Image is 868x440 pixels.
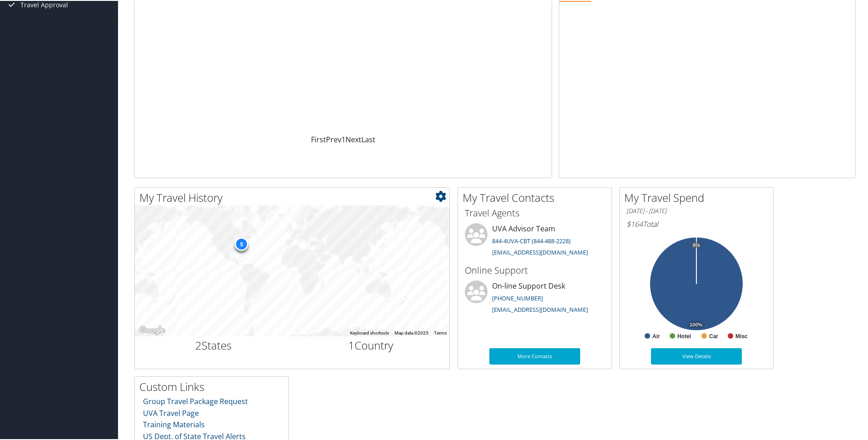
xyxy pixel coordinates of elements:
a: View Details [651,347,742,364]
h2: My Travel Contacts [463,189,612,205]
a: Prev [326,134,341,144]
span: $164 [626,218,643,228]
button: Keyboard shortcuts [350,329,389,335]
text: Air [652,332,660,339]
div: 5 [235,236,248,250]
span: Map data ©2025 [395,330,429,335]
text: Car [709,332,718,339]
h2: States [142,337,286,352]
li: UVA Advisor Team [460,222,609,260]
span: 2 [195,337,202,352]
a: Training Materials [143,419,205,429]
a: Terms (opens in new tab) [434,330,447,335]
span: 1 [348,337,355,352]
a: UVA Travel Page [143,407,199,417]
h3: Online Support [465,263,605,276]
h3: Travel Agents [465,206,605,219]
tspan: 100% [690,321,702,327]
li: On-line Support Desk [460,280,609,317]
a: Group Travel Package Request [143,395,248,405]
text: Misc [735,332,748,339]
h6: Total [626,218,766,228]
a: First [311,134,326,144]
h2: My Travel History [139,189,449,205]
a: 1 [341,134,345,144]
h6: [DATE] - [DATE] [626,206,766,215]
a: 844-4UVA-CBT (844-488-2228) [492,236,571,244]
tspan: 0% [693,242,700,247]
a: Next [345,134,361,144]
h2: Custom Links [139,378,288,394]
h2: My Travel Spend [624,189,773,205]
a: [EMAIL_ADDRESS][DOMAIN_NAME] [492,247,588,255]
a: Last [361,134,375,144]
a: [PHONE_NUMBER] [492,293,543,301]
a: [EMAIL_ADDRESS][DOMAIN_NAME] [492,305,588,313]
a: Open this area in Google Maps (opens a new window) [137,324,167,335]
a: More Contacts [489,347,580,364]
h2: Country [299,337,443,352]
img: Google [137,324,167,335]
text: Hotel [677,332,691,339]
